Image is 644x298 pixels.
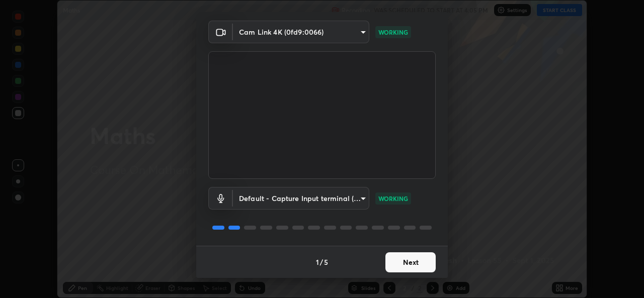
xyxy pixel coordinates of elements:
h4: / [320,257,323,267]
p: WORKING [378,194,408,203]
button: Next [385,252,436,272]
p: WORKING [378,28,408,37]
h4: 5 [324,257,328,267]
h4: 1 [316,257,319,267]
div: Cam Link 4K (0fd9:0066) [233,21,369,43]
div: Cam Link 4K (0fd9:0066) [233,187,369,210]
